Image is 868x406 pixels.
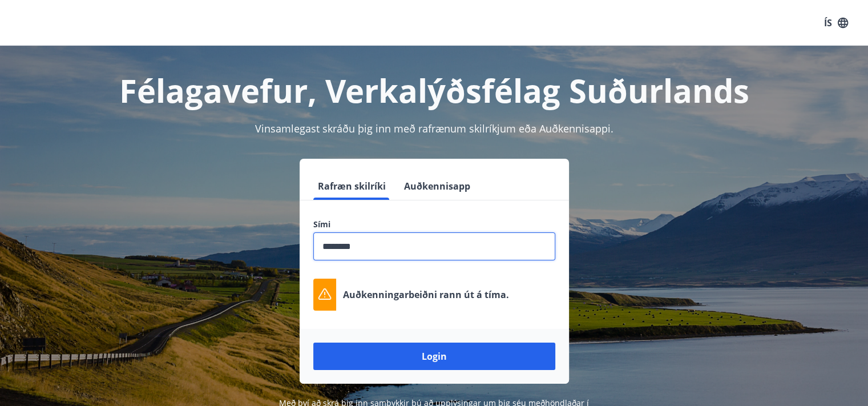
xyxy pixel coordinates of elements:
button: Rafræn skilríki [313,172,390,200]
label: Sími [313,219,555,230]
span: Vinsamlegast skráðu þig inn með rafrænum skilríkjum eða Auðkennisappi. [255,122,613,135]
button: Auðkennisapp [399,172,475,200]
h1: Félagavefur, Verkalýðsfélag Suðurlands [37,69,831,112]
button: ÍS [818,13,854,33]
p: Auðkenningarbeiðni rann út á tíma. [343,288,509,301]
button: Login [313,343,555,370]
